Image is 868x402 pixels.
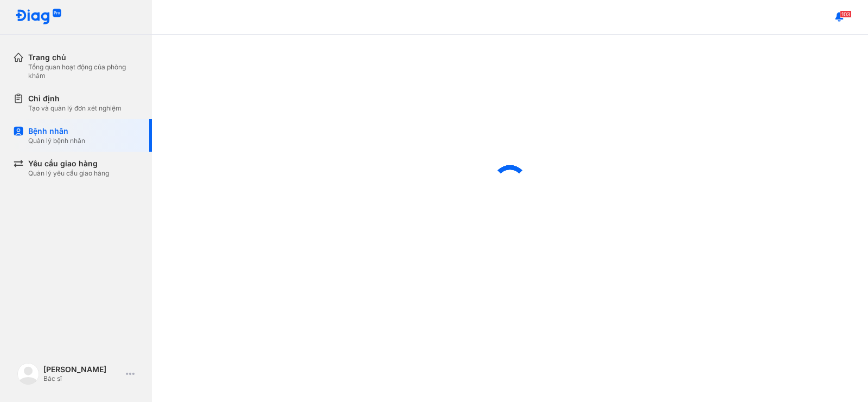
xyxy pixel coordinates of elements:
div: Quản lý yêu cầu giao hàng [28,169,109,178]
img: logo [17,363,39,385]
div: Yêu cầu giao hàng [28,158,109,169]
div: Tạo và quản lý đơn xét nghiệm [28,104,122,113]
div: Bệnh nhân [28,126,85,137]
div: Trang chủ [28,52,139,63]
div: [PERSON_NAME] [43,365,122,374]
div: Quản lý bệnh nhân [28,137,85,145]
div: Tổng quan hoạt động của phòng khám [28,63,139,80]
span: 103 [840,10,852,18]
div: Chỉ định [28,93,122,104]
img: logo [15,9,62,25]
div: Bác sĩ [43,374,122,383]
